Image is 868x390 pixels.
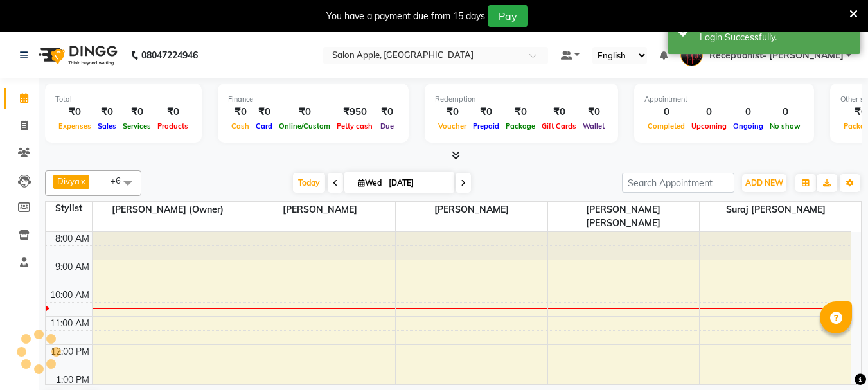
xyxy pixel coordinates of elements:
div: 8:00 AM [53,232,92,245]
div: ₹0 [228,105,252,120]
div: Redemption [435,94,608,105]
span: Ongoing [730,121,766,130]
img: logo [33,37,121,73]
span: Sales [94,121,120,130]
span: Expenses [55,121,94,130]
div: ₹0 [154,105,191,120]
span: Card [252,121,276,130]
button: ADD NEW [742,174,786,192]
span: Voucher [435,121,470,130]
img: Receptionist- Sayali [680,44,703,66]
span: Divya [57,176,80,186]
div: Login Successfully. [700,31,851,44]
span: No show [766,121,804,130]
div: 0 [730,105,766,120]
div: ₹0 [538,105,580,120]
div: ₹0 [502,105,538,120]
div: ₹0 [55,105,94,120]
div: You have a payment due from 15 days [326,10,485,23]
span: [PERSON_NAME] (Owner) [93,202,244,218]
span: Due [377,121,397,130]
div: ₹0 [276,105,333,120]
span: Today [293,173,325,193]
div: Stylist [46,202,92,215]
div: ₹0 [470,105,502,120]
a: x [80,176,85,186]
span: Completed [644,121,688,130]
span: Services [120,121,154,130]
div: ₹0 [376,105,398,120]
span: Cash [228,121,252,130]
div: Appointment [644,94,804,105]
div: ₹950 [333,105,376,120]
span: ADD NEW [745,178,783,188]
div: 0 [644,105,688,120]
span: Wallet [580,121,608,130]
span: Products [154,121,191,130]
div: ₹0 [120,105,154,120]
div: ₹0 [580,105,608,120]
div: 9:00 AM [53,260,92,274]
div: ₹0 [435,105,470,120]
span: Receptionist- [PERSON_NAME] [709,49,844,62]
div: 0 [688,105,730,120]
span: [PERSON_NAME] [244,202,395,218]
div: 10:00 AM [48,288,92,302]
div: 12:00 PM [48,345,92,359]
b: 08047224946 [141,37,198,73]
button: Pay [488,5,528,27]
div: Finance [228,94,398,105]
span: +6 [111,175,130,186]
span: Package [502,121,538,130]
span: Wed [355,178,385,188]
div: 1:00 PM [53,373,92,387]
div: 11:00 AM [48,317,92,330]
input: Search Appointment [622,173,734,193]
input: 2025-09-03 [385,173,449,193]
div: Total [55,94,191,105]
span: Prepaid [470,121,502,130]
div: ₹0 [252,105,276,120]
span: Upcoming [688,121,730,130]
span: Petty cash [333,121,376,130]
div: 0 [766,105,804,120]
div: ₹0 [94,105,120,120]
span: [PERSON_NAME] [PERSON_NAME] [548,202,699,231]
span: [PERSON_NAME] [396,202,547,218]
span: Gift Cards [538,121,580,130]
span: Online/Custom [276,121,333,130]
span: Suraj [PERSON_NAME] [700,202,851,218]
